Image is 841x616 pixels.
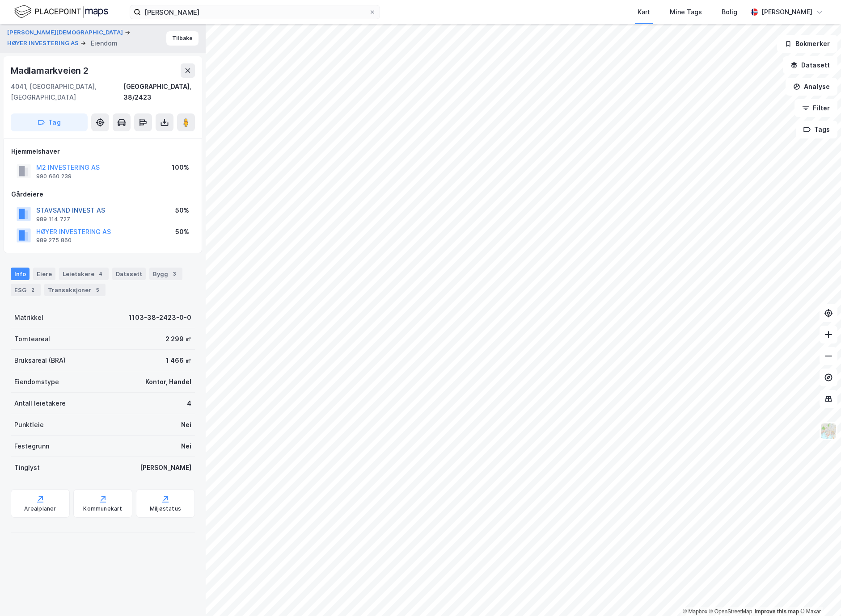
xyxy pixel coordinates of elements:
[150,505,181,512] div: Miljøstatus
[796,573,841,616] div: Kontrollprogram for chat
[166,31,199,46] button: Tilbake
[11,63,90,78] div: Madlamarkveien 2
[14,312,43,323] div: Matrikkel
[670,7,702,17] div: Mine Tags
[149,268,182,280] div: Bygg
[175,205,189,216] div: 50%
[761,7,812,17] div: [PERSON_NAME]
[181,441,191,452] div: Nei
[786,78,837,96] button: Analyse
[683,608,707,615] a: Mapbox
[36,173,72,180] div: 990 660 239
[14,355,66,366] div: Bruksareal (BRA)
[44,284,106,296] div: Transaksjoner
[755,608,799,615] a: Improve this map
[638,7,650,17] div: Kart
[123,81,195,103] div: [GEOGRAPHIC_DATA], 38/2423
[709,608,752,615] a: OpenStreetMap
[11,189,194,200] div: Gårdeiere
[96,269,105,278] div: 4
[14,4,108,20] img: logo.f888ab2527a4732fd821a326f86c7f29.svg
[165,334,191,344] div: 2 299 ㎡
[14,441,49,452] div: Festegrunn
[59,268,109,280] div: Leietakere
[11,146,194,157] div: Hjemmelshaver
[14,377,59,387] div: Eiendomstype
[28,285,37,294] div: 2
[170,269,179,278] div: 3
[181,419,191,430] div: Nei
[11,113,88,131] button: Tag
[796,573,841,616] iframe: Chat Widget
[175,226,189,237] div: 50%
[140,462,191,473] div: [PERSON_NAME]
[796,121,837,138] button: Tags
[36,237,72,244] div: 989 275 860
[91,38,118,49] div: Eiendom
[93,285,102,294] div: 5
[14,398,66,409] div: Antall leietakere
[11,81,123,103] div: 4041, [GEOGRAPHIC_DATA], [GEOGRAPHIC_DATA]
[145,377,191,387] div: Kontor, Handel
[172,162,189,173] div: 100%
[820,423,837,440] img: Z
[777,35,837,53] button: Bokmerker
[166,355,191,366] div: 1 466 ㎡
[24,505,56,512] div: Arealplaner
[187,398,191,409] div: 4
[14,419,44,430] div: Punktleie
[129,312,191,323] div: 1103-38-2423-0-0
[722,7,737,17] div: Bolig
[11,284,41,296] div: ESG
[83,505,122,512] div: Kommunekart
[11,268,30,280] div: Info
[795,99,837,117] button: Filter
[14,462,40,473] div: Tinglyst
[33,268,55,280] div: Eiere
[36,216,70,223] div: 989 114 727
[14,334,50,344] div: Tomteareal
[112,268,146,280] div: Datasett
[7,39,80,48] button: HØYER INVESTERING AS
[783,56,837,74] button: Datasett
[141,5,369,19] input: Søk på adresse, matrikkel, gårdeiere, leietakere eller personer
[7,28,125,37] button: [PERSON_NAME][DEMOGRAPHIC_DATA]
